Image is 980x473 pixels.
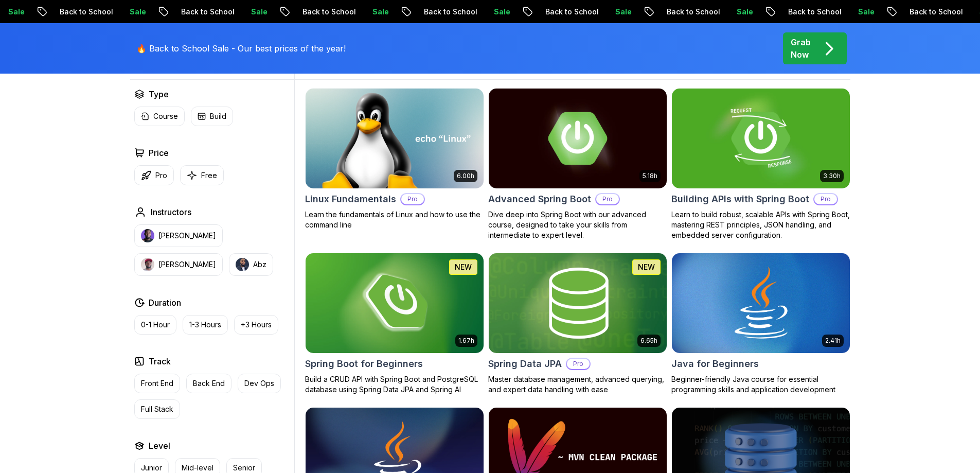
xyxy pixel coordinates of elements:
[621,7,691,17] p: Back to School
[305,88,484,230] a: Linux Fundamentals card6.00hLinux FundamentalsProLearn the fundamentals of Linux and how to use t...
[136,42,346,55] p: 🔥 Back to School Sale - Our best prices of the year!
[671,253,850,395] a: Java for Beginners card2.41hJava for BeginnersBeginner-friendly Java course for essential program...
[457,172,474,180] p: 6.00h
[484,251,671,355] img: Spring Data JPA card
[134,165,174,185] button: Pro
[238,374,281,393] button: Dev Ops
[448,7,481,17] p: Sale
[455,262,472,272] p: NEW
[305,374,484,395] p: Build a CRUD API with Spring Boot and PostgreSQL database using Spring Data JPA and Spring AI
[141,229,154,242] img: instructor img
[488,253,667,395] a: Spring Data JPA card6.65hNEWSpring Data JPAProMaster database management, advanced querying, and ...
[84,7,117,17] p: Sale
[134,253,223,276] button: instructor img[PERSON_NAME]
[244,378,274,389] p: Dev Ops
[671,357,759,371] h2: Java for Beginners
[186,374,231,393] button: Back End
[305,209,484,230] p: Learn the fundamentals of Linux and how to use the command line
[671,374,850,395] p: Beginner-friendly Java course for essential programming skills and application development
[158,231,216,241] p: [PERSON_NAME]
[153,111,178,121] p: Course
[234,315,278,335] button: +3 Hours
[149,88,169,100] h2: Type
[458,337,474,345] p: 1.67h
[488,88,667,240] a: Advanced Spring Boot card5.18hAdvanced Spring BootProDive deep into Spring Boot with our advanced...
[233,463,255,473] p: Senior
[134,399,180,419] button: Full Stack
[149,296,181,309] h2: Duration
[672,253,850,353] img: Java for Beginners card
[191,107,233,126] button: Build
[488,374,667,395] p: Master database management, advanced querying, and expert data handling with ease
[151,206,191,218] h2: Instructors
[201,170,217,181] p: Free
[305,253,484,395] a: Spring Boot for Beginners card1.67hNEWSpring Boot for BeginnersBuild a CRUD API with Spring Boot ...
[671,192,809,206] h2: Building APIs with Spring Boot
[488,192,591,206] h2: Advanced Spring Boot
[305,192,396,206] h2: Linux Fundamentals
[791,36,811,61] p: Grab Now
[569,7,602,17] p: Sale
[134,224,223,247] button: instructor img[PERSON_NAME]
[327,7,360,17] p: Sale
[638,262,655,272] p: NEW
[134,315,176,335] button: 0-1 Hour
[241,320,272,330] p: +3 Hours
[825,337,841,345] p: 2.41h
[934,7,967,17] p: Sale
[149,147,169,159] h2: Price
[158,259,216,270] p: [PERSON_NAME]
[567,359,590,369] p: Pro
[182,463,213,473] p: Mid-level
[864,7,934,17] p: Back to School
[691,7,724,17] p: Sale
[643,172,657,180] p: 5.18h
[134,107,185,126] button: Course
[823,172,841,180] p: 3.30h
[210,111,226,121] p: Build
[149,355,171,367] h2: Track
[141,378,173,389] p: Front End
[193,378,225,389] p: Back End
[488,357,562,371] h2: Spring Data JPA
[742,7,812,17] p: Back to School
[672,89,850,188] img: Building APIs with Spring Boot card
[489,89,667,188] img: Advanced Spring Boot card
[671,209,850,240] p: Learn to build robust, scalable APIs with Spring Boot, mastering REST principles, JSON handling, ...
[183,315,228,335] button: 1-3 Hours
[640,337,657,345] p: 6.65h
[306,253,484,353] img: Spring Boot for Beginners card
[253,259,266,270] p: Abz
[189,320,221,330] p: 1-3 Hours
[500,7,569,17] p: Back to School
[305,357,423,371] h2: Spring Boot for Beginners
[401,194,424,204] p: Pro
[180,165,224,185] button: Free
[141,404,173,414] p: Full Stack
[155,170,167,181] p: Pro
[812,7,845,17] p: Sale
[236,258,249,271] img: instructor img
[671,88,850,240] a: Building APIs with Spring Boot card3.30hBuilding APIs with Spring BootProLearn to build robust, s...
[596,194,619,204] p: Pro
[257,7,327,17] p: Back to School
[135,7,205,17] p: Back to School
[488,209,667,240] p: Dive deep into Spring Boot with our advanced course, designed to take your skills from intermedia...
[814,194,837,204] p: Pro
[141,463,162,473] p: Junior
[306,89,484,188] img: Linux Fundamentals card
[134,374,180,393] button: Front End
[229,253,273,276] button: instructor imgAbz
[378,7,448,17] p: Back to School
[149,440,170,452] h2: Level
[205,7,238,17] p: Sale
[14,7,84,17] p: Back to School
[141,320,170,330] p: 0-1 Hour
[141,258,154,271] img: instructor img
